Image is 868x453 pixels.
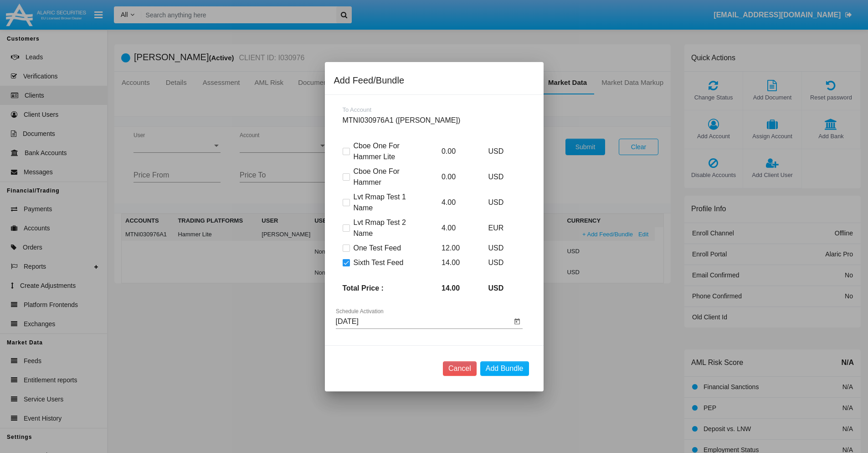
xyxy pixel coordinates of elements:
span: One Test Feed [354,243,401,254]
p: 14.00 [435,257,476,268]
p: USD [482,197,523,208]
span: Sixth Test Feed [354,257,404,268]
p: USD [482,257,523,268]
span: Cboe One For Hammer Lite [354,141,422,162]
span: Lvt Rmap Test 2 Name [354,217,422,239]
div: Add Feed/Bundle [334,73,534,88]
button: Open calendar [512,316,523,327]
p: 0.00 [435,146,476,157]
p: 4.00 [435,223,476,234]
p: 0.00 [435,172,476,182]
span: Cboe One For Hammer [354,166,422,188]
span: To Account [343,106,372,113]
span: Lvt Rmap Test 1 Name [354,192,422,213]
p: 12.00 [435,243,476,254]
p: 14.00 [435,283,476,294]
span: MTNI030976A1 ([PERSON_NAME]) [343,116,461,124]
p: USD [482,243,523,254]
p: 4.00 [435,197,476,208]
button: Add Bundle [480,361,529,376]
p: Total Price : [336,283,429,294]
p: USD [482,283,523,294]
p: EUR [482,223,523,234]
p: USD [482,172,523,182]
button: Cancel [443,361,477,376]
p: USD [482,146,523,157]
